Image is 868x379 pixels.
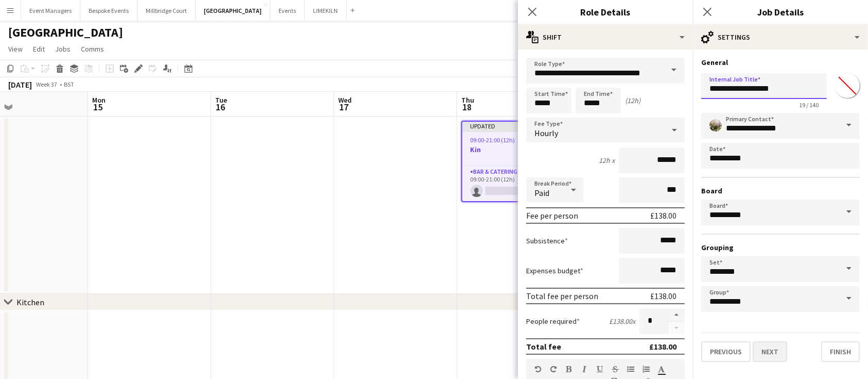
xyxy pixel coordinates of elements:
app-job-card: Updated09:00-21:00 (12h)0/1Kin1 RoleBar & Catering (Waiter / waitress)7A0/109:00-21:00 (12h) [461,121,577,202]
app-card-role: Bar & Catering (Waiter / waitress)7A0/109:00-21:00 (12h) [462,166,576,201]
span: Jobs [55,44,71,54]
span: 09:00-21:00 (12h) [471,136,515,144]
div: £138.00 [649,341,676,352]
button: Increase [668,308,685,322]
button: Ordered List [643,365,650,373]
button: LIMEKILN [305,1,346,21]
span: 17 [337,101,352,113]
span: View [8,44,23,54]
a: Comms [77,42,108,56]
div: Total fee per person [526,291,598,301]
h3: Kin [462,145,576,154]
span: 19 / 140 [791,101,827,109]
span: Mon [92,95,106,105]
a: Jobs [51,42,75,56]
button: Unordered List [627,365,634,373]
h3: Board [701,186,860,195]
button: Strikethrough [612,365,619,373]
span: 18 [460,101,474,113]
h3: Job Details [693,5,868,19]
h3: Role Details [518,5,693,19]
span: Edit [33,44,45,54]
div: £138.00 [650,291,676,301]
h3: General [701,58,860,67]
span: 16 [214,101,227,113]
h3: Grouping [701,243,860,252]
div: Updated [462,122,576,130]
div: [DATE] [8,79,32,90]
span: Comms [81,44,104,54]
label: Subsistence [526,236,568,245]
span: Week 37 [34,80,60,88]
span: Paid [534,188,549,198]
span: Wed [338,95,352,105]
button: Redo [550,365,557,373]
a: Edit [29,42,49,56]
button: Finish [821,341,860,362]
span: Hourly [534,128,558,138]
span: Thu [461,95,474,105]
div: Settings [693,25,868,50]
div: Fee per person [526,210,578,221]
button: Events [270,1,305,21]
button: [GEOGRAPHIC_DATA] [196,1,270,21]
button: Millbridge Court [137,1,196,21]
button: Italic [581,365,588,373]
div: £138.00 [650,210,676,221]
span: Tue [215,95,227,105]
div: £138.00 x [609,317,635,326]
div: Shift [518,25,693,50]
label: Expenses budget [526,266,583,275]
button: Next [753,341,787,362]
button: Bespoke Events [80,1,137,21]
div: Total fee [526,341,561,352]
span: 15 [91,101,106,113]
button: Bold [565,365,572,373]
button: Event Managers [21,1,80,21]
button: Previous [701,341,751,362]
div: (12h) [625,96,640,105]
button: Underline [596,365,603,373]
div: Kitchen [16,297,44,307]
div: 12h x [599,156,615,165]
h1: [GEOGRAPHIC_DATA] [8,25,123,40]
button: Undo [534,365,542,373]
button: Text Color [658,365,665,373]
label: People required [526,317,580,326]
div: BST [64,80,74,88]
a: View [4,42,27,56]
